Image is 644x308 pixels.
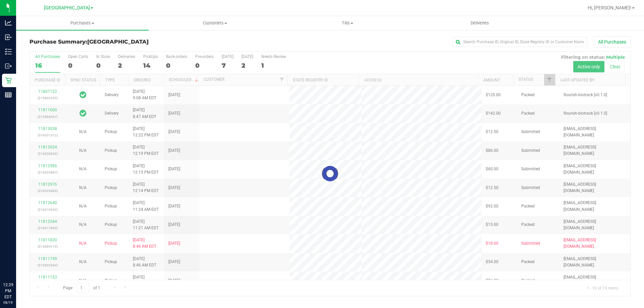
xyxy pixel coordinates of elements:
a: Tills [281,16,414,30]
inline-svg: Inbound [5,34,12,41]
span: Customers [149,20,281,26]
h3: Purchase Summary: [30,39,230,45]
span: Hi, [PERSON_NAME]! [588,5,631,10]
span: Deliveries [462,20,498,26]
inline-svg: Reports [5,91,12,98]
a: Customers [149,16,281,30]
a: Deliveries [414,16,546,30]
a: Purchases [16,16,149,30]
inline-svg: Retail [5,77,12,84]
p: 08/19 [3,300,13,305]
inline-svg: Analytics [5,19,12,26]
inline-svg: Outbound [5,63,12,69]
p: 12:29 PM EDT [3,282,13,300]
button: All Purchases [594,36,631,48]
span: [GEOGRAPHIC_DATA] [44,5,90,11]
iframe: Resource center [7,254,27,274]
span: Purchases [16,20,149,26]
input: Search Purchase ID, Original ID, State Registry ID or Customer Name... [453,37,587,47]
inline-svg: Inventory [5,48,12,55]
span: [GEOGRAPHIC_DATA] [87,39,149,45]
span: Tills [281,20,413,26]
